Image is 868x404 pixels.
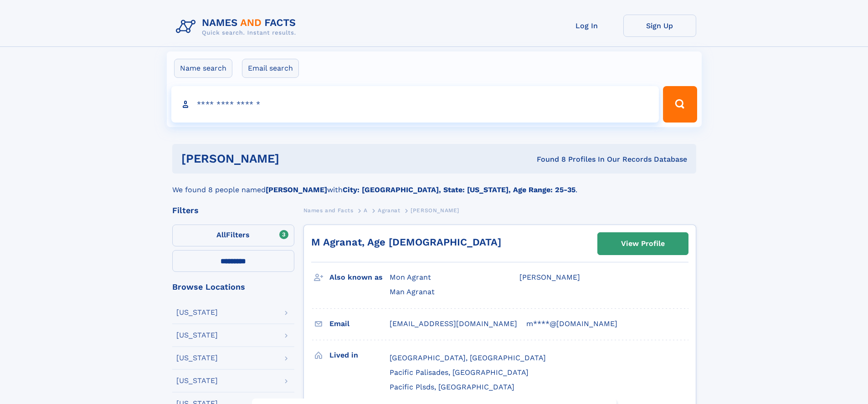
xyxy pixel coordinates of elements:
[242,59,299,78] label: Email search
[343,185,575,194] b: City: [GEOGRAPHIC_DATA], State: [US_STATE], Age Range: 25-35
[181,153,408,164] h1: [PERSON_NAME]
[172,174,696,195] div: We found 8 people named with .
[329,316,390,332] h3: Email
[311,236,501,248] a: M Agranat, Age [DEMOGRAPHIC_DATA]
[390,383,514,391] span: Pacific Plsds, [GEOGRAPHIC_DATA]
[621,233,665,254] div: View Profile
[663,86,697,123] button: Search Button
[329,348,390,363] h3: Lived in
[408,154,687,164] div: Found 8 Profiles In Our Records Database
[303,205,354,216] a: Names and Facts
[623,15,696,37] a: Sign Up
[171,86,659,123] input: search input
[364,207,368,214] span: A
[390,368,529,377] span: Pacific Palisades, [GEOGRAPHIC_DATA]
[550,15,623,37] a: Log In
[598,233,688,255] a: View Profile
[390,273,431,281] span: Mon Agrant
[329,270,390,285] h3: Also known as
[216,230,226,239] span: All
[172,15,303,39] img: Logo Names and Facts
[519,273,580,281] span: [PERSON_NAME]
[390,353,546,362] span: [GEOGRAPHIC_DATA], [GEOGRAPHIC_DATA]
[266,185,327,194] b: [PERSON_NAME]
[176,377,218,384] div: [US_STATE]
[390,319,517,328] span: [EMAIL_ADDRESS][DOMAIN_NAME]
[411,207,459,214] span: [PERSON_NAME]
[172,225,294,246] label: Filters
[378,205,400,216] a: Agranat
[390,287,435,296] span: Man Agranat
[172,206,294,215] div: Filters
[364,205,368,216] a: A
[176,332,218,339] div: [US_STATE]
[176,354,218,362] div: [US_STATE]
[172,283,294,291] div: Browse Locations
[378,207,400,214] span: Agranat
[176,309,218,316] div: [US_STATE]
[174,59,232,78] label: Name search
